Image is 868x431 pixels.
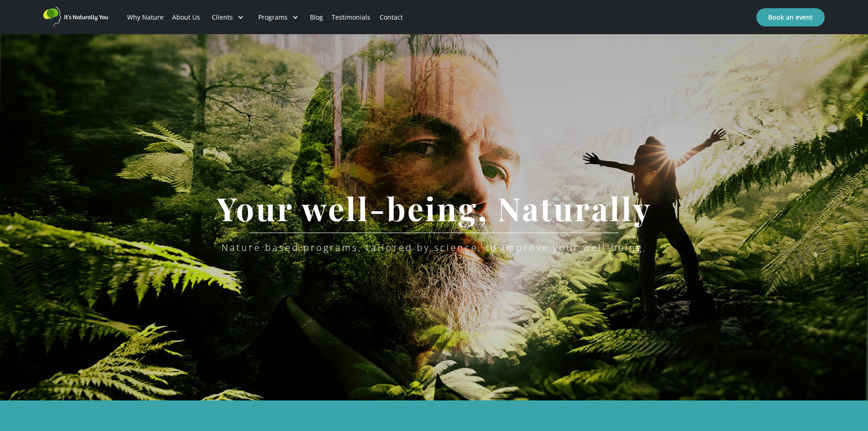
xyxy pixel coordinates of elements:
a: Blog [306,2,328,33]
div: Programs [251,2,306,33]
a: home [43,7,112,28]
a: Contact [375,2,407,33]
a: Why Nature [123,2,168,33]
div: Nature based programs, tailored by science, to improve your well-being. [221,242,647,253]
h1: Your well-being, Naturally [203,191,665,226]
a: Book an event [756,8,825,26]
div: Programs [258,13,288,22]
div: Clients [205,2,251,33]
a: About Us [168,2,204,33]
div: Clients [212,13,233,22]
a: Testimonials [328,2,375,33]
